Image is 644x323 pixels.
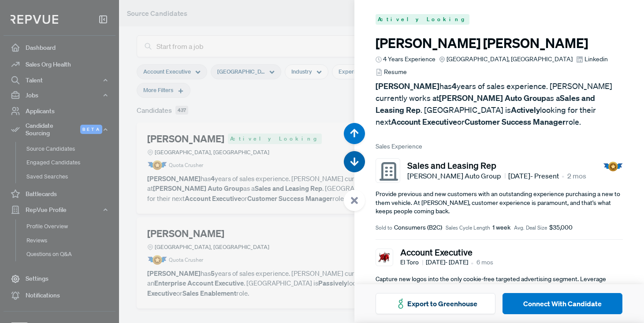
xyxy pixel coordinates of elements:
[407,171,506,181] span: [PERSON_NAME] Auto Group
[376,67,407,77] a: Resume
[426,258,468,267] span: [DATE] - [DATE]
[384,67,407,77] span: Resume
[400,258,423,267] span: El Toro
[447,55,573,64] span: [GEOGRAPHIC_DATA], [GEOGRAPHIC_DATA]
[584,55,608,64] span: Linkedin
[562,171,564,181] article: •
[383,55,436,64] span: 4 Years Experience
[376,35,623,51] h3: [PERSON_NAME] [PERSON_NAME]
[376,275,623,301] p: Capture new logos into the only cookie-free targeted advertising segment. Leverage proprietary te...
[376,190,623,216] p: Provide previous and new customers with an outstanding experience purchasing a new to them vehicl...
[376,80,623,128] p: has years of sales experience. [PERSON_NAME] currently works at as a . [GEOGRAPHIC_DATA] is looki...
[514,224,547,232] span: Avg. Deal Size
[376,293,495,314] button: Export to Greenhouse
[376,224,392,232] span: Sold to
[476,258,493,267] span: 6 mos
[439,93,546,103] strong: [PERSON_NAME] Auto Group
[471,257,473,268] article: •
[400,247,493,257] h5: Account Executive
[377,250,391,264] img: El Toro IP Targeting
[511,105,540,115] strong: Actively
[394,223,442,232] span: Consumers (B2C)
[376,81,439,91] strong: [PERSON_NAME]
[492,223,510,232] span: 1 week
[465,117,566,127] strong: Customer Success Manager
[549,223,573,232] span: $35,000
[452,81,457,91] strong: 4
[376,14,469,25] span: Actively Looking
[603,162,623,171] img: Quota Badge
[446,224,490,232] span: Sales Cycle Length
[503,293,622,314] button: Connect With Candidate
[508,171,559,181] span: [DATE] - Present
[407,160,586,171] h5: Sales and Leasing Rep
[567,171,586,181] span: 2 mos
[391,117,457,127] strong: Account Executive
[576,55,608,64] a: Linkedin
[376,142,623,151] span: Sales Experience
